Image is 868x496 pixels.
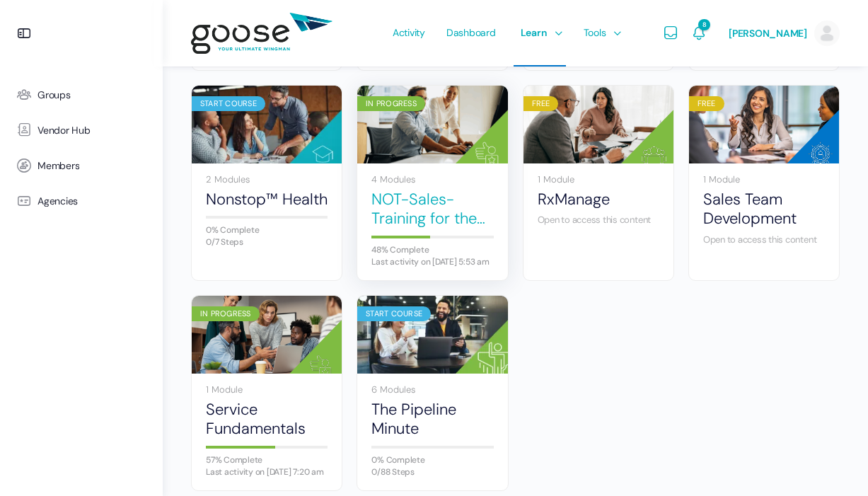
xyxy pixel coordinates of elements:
a: Free [689,86,839,163]
a: Service Fundamentals [206,400,328,439]
div: Open to access this content [703,233,825,246]
a: Vendor Hub [7,113,156,148]
a: In Progress [357,86,507,163]
div: 0% Complete [206,226,328,234]
span: Agencies [37,195,78,207]
a: Agencies [7,183,156,219]
div: In Progress [357,96,425,111]
a: NOT-Sales-Training for the Service Team [371,190,493,229]
span: Vendor Hub [37,125,91,137]
div: 1 Module [703,175,825,184]
div: Start Course [192,96,265,111]
div: Free [523,96,559,111]
a: Groups [7,77,156,113]
div: In Progress [192,306,260,321]
span: Groups [37,89,71,101]
div: 6 Modules [371,385,493,394]
a: RxManage [538,190,659,209]
div: Last activity on [DATE] 5:53 am [371,258,493,266]
div: 2 Modules [206,175,328,184]
div: 0/88 Steps [371,468,493,476]
a: Free [523,86,673,163]
a: Nonstop™ Health [206,190,328,209]
div: 0/7 Steps [206,238,328,246]
a: The Pipeline Minute [371,400,493,439]
div: 57% Complete [206,456,328,464]
a: Start Course [192,86,342,163]
div: 1 Module [538,175,659,184]
a: Sales Team Development [703,190,825,229]
div: Start Course [357,306,431,321]
a: Members [7,148,156,183]
div: Free [689,96,724,111]
iframe: Chat Widget [797,428,868,496]
div: 0% Complete [371,456,493,464]
span: 8 [698,19,710,30]
div: 4 Modules [371,175,493,184]
div: 1 Module [206,385,328,394]
a: In Progress [192,296,342,374]
span: Members [37,160,79,172]
div: 48% Complete [371,246,493,254]
div: Open to access this content [538,214,659,226]
div: Last activity on [DATE] 7:20 am [206,468,328,476]
a: Start Course [357,296,507,374]
span: [PERSON_NAME] [729,27,807,40]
